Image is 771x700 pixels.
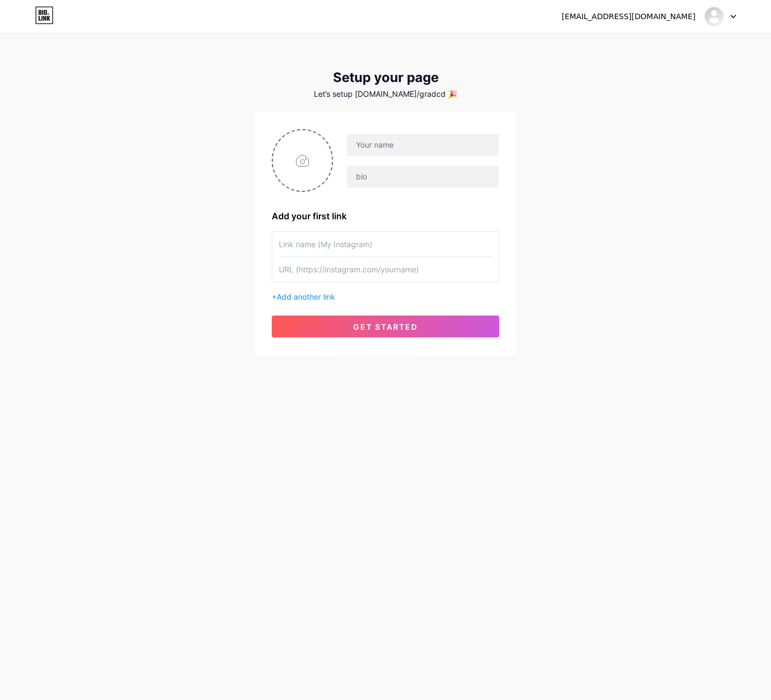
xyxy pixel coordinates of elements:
img: GradCd - [704,6,725,27]
div: Add your first link [272,209,499,223]
button: get started [272,316,499,337]
div: + [272,291,499,302]
span: Add another link [277,292,335,301]
div: Setup your page [254,70,517,85]
span: get started [353,322,418,331]
input: Your name [347,134,499,156]
div: Let’s setup [DOMAIN_NAME]/gradcd 🎉 [254,90,517,98]
input: URL (https://instagram.com/yourname) [279,257,492,282]
input: bio [347,166,499,188]
input: Link name (My Instagram) [279,232,492,256]
div: [EMAIL_ADDRESS][DOMAIN_NAME] [562,11,696,22]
